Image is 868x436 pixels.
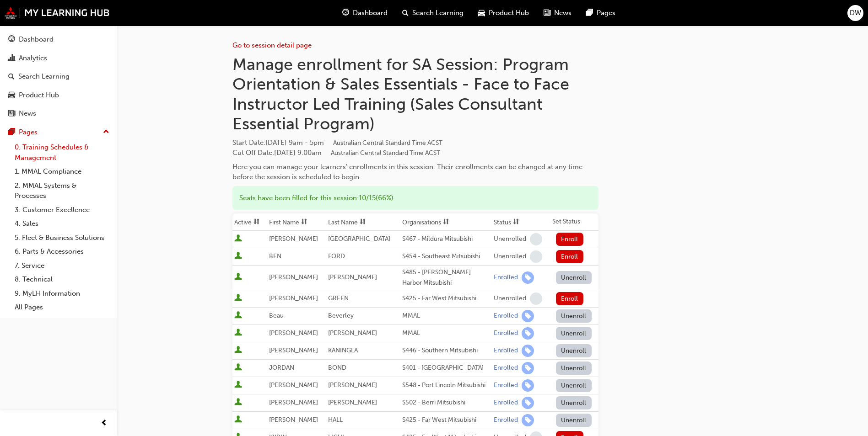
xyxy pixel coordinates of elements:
[513,218,519,226] span: sorting-icon
[522,362,534,374] span: learningRecordVerb_ENROLL-icon
[232,186,598,210] div: Seats have been filled for this session : 10 / 15 ( 66% )
[402,398,490,408] div: S502 - Berri Mitsubishi
[8,73,15,81] span: search-icon
[554,8,571,18] span: News
[556,309,592,323] button: Unenroll
[103,126,109,138] span: up-icon
[19,127,38,138] div: Pages
[522,379,534,392] span: learningRecordVerb_ENROLL-icon
[4,124,113,141] button: Pages
[11,300,113,314] a: All Pages
[536,4,579,22] a: news-iconNews
[234,346,242,355] span: User is active
[494,312,518,320] div: Enrolled
[301,218,307,226] span: sorting-icon
[232,138,598,148] span: Start Date :
[494,252,526,261] div: Unenrolled
[11,231,113,245] a: 5. Fleet & Business Solutions
[234,234,242,244] span: User is active
[494,399,518,407] div: Enrolled
[489,8,529,18] span: Product Hub
[494,364,518,372] div: Enrolled
[328,252,345,260] span: FORD
[471,4,536,22] a: car-iconProduct Hub
[269,381,318,389] span: [PERSON_NAME]
[494,416,518,425] div: Enrolled
[412,8,464,18] span: Search Learning
[850,8,861,18] span: DW
[8,128,15,137] span: pages-icon
[530,233,542,245] span: learningRecordVerb_NONE-icon
[234,294,242,303] span: User is active
[530,250,542,263] span: learningRecordVerb_NONE-icon
[253,218,260,226] span: sorting-icon
[556,344,592,357] button: Unenroll
[269,252,281,260] span: BEN
[269,294,318,302] span: [PERSON_NAME]
[326,213,400,231] th: Toggle SortBy
[402,415,490,425] div: S425 - Far West Mitsubishi
[402,267,490,288] div: S485 - [PERSON_NAME] Harbor Mitsubishi
[328,399,377,406] span: [PERSON_NAME]
[11,179,113,203] a: 2. MMAL Systems & Processes
[360,218,366,226] span: sorting-icon
[494,329,518,338] div: Enrolled
[556,414,592,427] button: Unenroll
[402,293,490,304] div: S425 - Far West Mitsubishi
[328,235,390,243] span: [GEOGRAPHIC_DATA]
[402,234,490,245] div: S467 - Mildura Mitsubishi
[522,397,534,409] span: learningRecordVerb_ENROLL-icon
[232,41,312,49] a: Go to session detail page
[402,311,490,321] div: MMAL
[556,327,592,340] button: Unenroll
[269,399,318,406] span: [PERSON_NAME]
[269,416,318,424] span: [PERSON_NAME]
[342,7,349,19] span: guage-icon
[4,50,113,67] a: Analytics
[402,328,490,339] div: MMAL
[11,203,113,217] a: 3. Customer Excellence
[550,213,598,231] th: Set Status
[19,108,36,119] div: News
[579,4,623,22] a: pages-iconPages
[494,273,518,282] div: Enrolled
[232,54,598,134] h1: Manage enrollment for SA Session: Program Orientation & Sales Essentials - Face to Face Instructo...
[402,7,409,19] span: search-icon
[265,138,442,147] span: [DATE] 9am - 5pm
[443,218,449,226] span: sorting-icon
[328,346,358,354] span: KANINGLA
[267,213,326,231] th: Toggle SortBy
[328,329,377,337] span: [PERSON_NAME]
[402,363,490,373] div: S401 - [GEOGRAPHIC_DATA]
[5,7,110,19] img: mmal
[8,91,15,100] span: car-icon
[234,329,242,338] span: User is active
[4,29,113,124] button: DashboardAnalyticsSearch LearningProduct HubNews
[4,68,113,85] a: Search Learning
[402,346,490,356] div: S446 - Southern Mitsubishi
[597,8,615,18] span: Pages
[556,396,592,409] button: Unenroll
[556,292,583,305] button: Enroll
[494,346,518,355] div: Enrolled
[328,381,377,389] span: [PERSON_NAME]
[353,8,388,18] span: Dashboard
[269,273,318,281] span: [PERSON_NAME]
[544,7,550,19] span: news-icon
[402,251,490,262] div: S454 - Southeast Mitsubishi
[522,345,534,357] span: learningRecordVerb_ENROLL-icon
[232,213,267,231] th: Toggle SortBy
[556,271,592,284] button: Unenroll
[234,398,242,407] span: User is active
[522,271,534,284] span: learningRecordVerb_ENROLL-icon
[494,235,526,244] div: Unenrolled
[11,245,113,259] a: 6. Parts & Accessories
[232,162,598,182] div: Here you can manage your learners' enrollments in this session. Their enrollments can be changed ...
[234,311,242,320] span: User is active
[556,233,583,246] button: Enroll
[18,71,70,82] div: Search Learning
[234,273,242,282] span: User is active
[19,90,59,101] div: Product Hub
